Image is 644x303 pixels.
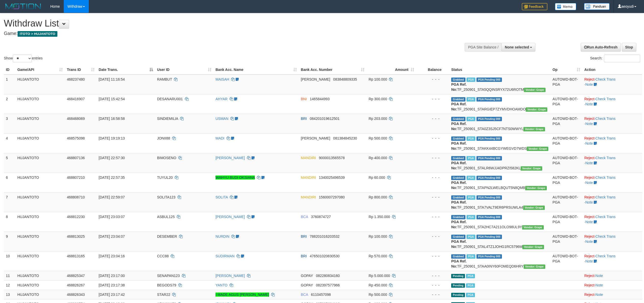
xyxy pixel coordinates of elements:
[596,254,616,258] a: Check Trans
[584,195,595,199] a: Reject
[157,215,175,219] span: ASBUL125
[369,97,387,101] span: Rp 300.000
[418,292,447,297] div: - - -
[299,65,367,74] th: Bank Acc. Number: activate to sort column ascending
[65,65,97,74] th: Trans ID: activate to sort column ascending
[157,254,169,258] span: CCC88
[301,97,307,101] span: BNI
[501,43,535,52] button: None selected
[157,293,170,297] span: STAR22
[451,78,465,82] span: Grabbed
[466,254,475,259] span: Marked by aeonel
[604,55,640,62] input: Search:
[369,254,387,258] span: Rp 570.000
[466,156,475,160] span: Marked by aeonel
[99,195,125,199] span: [DATE] 22:59:07
[418,96,447,102] div: - - -
[67,274,85,278] span: 468825347
[449,74,550,94] td: TF_250901_STA5QQINSRYX72U6ROTM
[582,114,642,133] td: · ·
[301,293,308,297] span: BCA
[369,77,387,81] span: Rp 100.000
[451,122,466,131] b: PGA Ref. No:
[585,200,593,204] a: Note
[319,195,345,199] span: Copy 1560007297080 to clipboard
[301,274,313,278] span: GOPAY
[216,254,235,258] a: SUDIRMAN
[582,280,642,290] td: ·
[157,274,180,278] span: SENAPAN123
[596,136,616,140] a: Check Trans
[99,215,125,219] span: [DATE] 23:03:07
[311,293,331,297] span: Copy 6110457098 to clipboard
[99,234,125,238] span: [DATE] 23:04:07
[451,176,465,180] span: Grabbed
[216,293,269,297] a: I MADE AGUS [PERSON_NAME]
[216,175,255,180] a: WAHYU BUDI OKSIANA
[301,77,330,81] span: [PERSON_NAME]
[4,55,43,62] label: Show entries
[316,274,340,278] span: Copy 082280834160 to clipboard
[585,141,593,145] a: Note
[522,245,544,249] span: Vendor URL: https://settle31.1velocity.biz
[333,136,357,140] span: Copy 081384845230 to clipboard
[4,133,15,153] td: 4
[99,97,125,101] span: [DATE] 15:42:54
[590,55,640,62] label: Search:
[216,283,228,287] a: YANTO
[449,114,550,133] td: TF_250901_STA0Z3SJ5CF7NTS0WWYL
[585,161,593,165] a: Note
[596,283,603,287] a: Note
[216,117,229,121] a: USMAN
[418,283,447,288] div: - - -
[301,254,307,258] span: BRI
[4,153,15,173] td: 5
[596,175,616,180] a: Check Trans
[310,234,340,238] span: Copy 788201016203532 to clipboard
[582,192,642,212] td: · ·
[67,254,85,258] span: 468813165
[582,133,642,153] td: · ·
[476,156,502,160] span: PGA Pending
[157,283,176,287] span: BEGODS79
[596,97,616,101] a: Check Trans
[301,283,313,287] span: GOPAY
[67,283,85,287] span: 468826267
[466,195,475,200] span: Marked by aeonel
[216,274,245,278] a: [PERSON_NAME]
[157,117,178,121] span: SINDIEMILIA
[451,117,465,121] span: Grabbed
[216,215,245,219] a: [PERSON_NAME]
[451,161,466,170] b: PGA Ref. No:
[157,175,173,180] span: TUYUL20
[67,136,85,140] span: 468575098
[67,77,85,81] span: 468237480
[451,283,465,288] span: Pending
[15,212,65,232] td: HUJANTOTO
[466,117,475,121] span: Marked by aeokris
[476,97,502,102] span: PGA Pending
[99,274,125,278] span: [DATE] 23:17:00
[524,264,545,269] span: Vendor URL: https://settle31.1velocity.biz
[584,3,610,10] img: panduan.png
[585,82,593,86] a: Note
[451,195,465,200] span: Grabbed
[582,271,642,280] td: ·
[584,254,595,258] a: Reject
[369,117,387,121] span: Rp 203.000
[584,136,595,140] a: Reject
[476,176,502,180] span: PGA Pending
[157,136,170,140] span: JONII88
[4,212,15,232] td: 8
[581,43,621,52] a: Run Auto-Refresh
[466,274,475,278] span: Marked by aeofett
[301,215,308,219] span: BCA
[522,225,544,230] span: Vendor URL: https://settle31.1velocity.biz
[449,65,550,74] th: Status
[301,195,316,199] span: MANDIRI
[525,186,547,190] span: Vendor URL: https://settle31.1velocity.biz
[67,234,85,238] span: 468813025
[15,173,65,192] td: HUJANTOTO
[369,175,385,180] span: Rp 60.000
[4,18,424,29] h1: Withdraw List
